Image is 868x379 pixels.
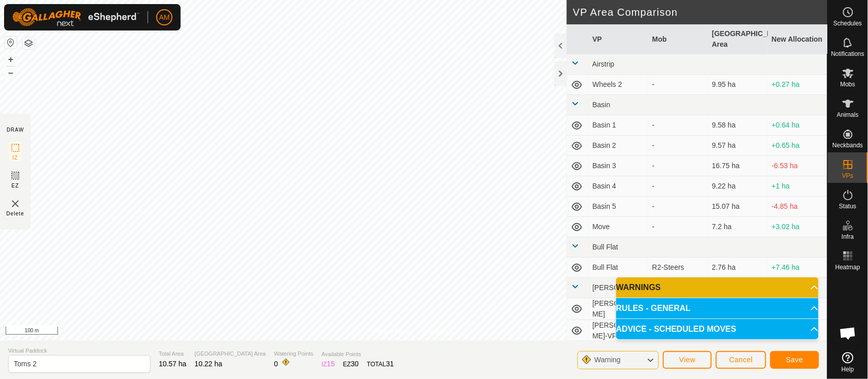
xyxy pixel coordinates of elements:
[770,351,819,369] button: Save
[652,120,704,131] div: -
[573,6,827,18] h2: VP Area Comparison
[652,140,704,151] div: -
[652,201,704,212] div: -
[367,359,394,369] div: TOTAL
[708,156,767,176] td: 16.75 ha
[195,360,223,368] span: 10.22 ha
[768,197,827,217] td: -4.85 ha
[768,176,827,197] td: +1 ha
[592,101,610,109] span: Basin
[351,360,359,368] span: 30
[592,243,618,251] span: Bull Flat
[831,51,864,57] span: Notifications
[588,75,648,95] td: Wheels 2
[588,320,648,342] td: [PERSON_NAME]-VP001
[835,264,860,270] span: Heatmap
[708,176,767,197] td: 9.22 ha
[768,136,827,156] td: +0.65 ha
[786,356,803,364] span: Save
[7,210,24,217] span: Delete
[648,24,708,54] th: Mob
[159,360,187,368] span: 10.57 ha
[588,136,648,156] td: Basin 2
[708,258,767,278] td: 2.76 ha
[768,115,827,136] td: +0.64 ha
[159,350,187,358] span: Total Area
[828,348,868,376] a: Help
[708,197,767,217] td: 15.07 ha
[716,351,766,369] button: Cancel
[768,156,827,176] td: -6.53 ha
[594,356,621,364] span: Warning
[768,258,827,278] td: +7.46 ha
[373,327,412,336] a: Privacy Policy
[768,24,827,54] th: New Allocation
[842,234,854,240] span: Infra
[7,126,24,134] div: DRAW
[5,53,17,66] button: +
[679,356,696,364] span: View
[5,37,17,49] button: Reset Map
[616,298,819,319] p-accordion-header: RULES - GENERAL
[616,325,736,333] span: ADVICE - SCHEDULED MOVES
[588,24,648,54] th: VP
[12,8,139,26] img: Gallagher Logo
[274,350,313,358] span: Watering Points
[837,112,859,118] span: Animals
[322,359,335,369] div: IZ
[588,258,648,278] td: Bull Flat
[588,176,648,197] td: Basin 4
[708,24,767,54] th: [GEOGRAPHIC_DATA] Area
[13,154,18,162] span: IZ
[652,161,704,171] div: -
[195,350,266,358] span: [GEOGRAPHIC_DATA] Area
[729,356,753,364] span: Cancel
[9,198,21,210] img: VP
[588,217,648,237] td: Move
[592,283,651,292] span: [PERSON_NAME]
[327,360,335,368] span: 15
[708,217,767,237] td: 7.2 ha
[842,173,853,179] span: VPs
[616,277,819,298] p-accordion-header: WARNINGS
[159,12,170,23] span: AM
[832,142,863,148] span: Neckbands
[842,366,854,372] span: Help
[5,67,17,79] button: –
[768,75,827,95] td: +0.27 ha
[22,37,35,49] button: Map Layers
[708,75,767,95] td: 9.95 ha
[322,350,394,359] span: Available Points
[652,79,704,90] div: -
[768,217,827,237] td: +3.02 ha
[652,222,704,232] div: -
[708,115,767,136] td: 9.58 ha
[652,262,704,273] div: R2-Steers
[841,81,855,87] span: Mobs
[588,115,648,136] td: Basin 1
[424,327,454,336] a: Contact Us
[652,181,704,192] div: -
[833,318,863,349] div: Open chat
[616,319,819,339] p-accordion-header: ADVICE - SCHEDULED MOVES
[386,360,394,368] span: 31
[616,283,661,292] span: WARNINGS
[588,197,648,217] td: Basin 5
[588,298,648,320] td: [PERSON_NAME]
[274,360,278,368] span: 0
[616,304,691,312] span: RULES - GENERAL
[663,351,712,369] button: View
[833,20,862,26] span: Schedules
[343,359,359,369] div: EZ
[588,156,648,176] td: Basin 3
[8,346,151,355] span: Virtual Paddock
[839,203,856,209] span: Status
[708,136,767,156] td: 9.57 ha
[12,182,19,189] span: EZ
[592,60,615,68] span: Airstrip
